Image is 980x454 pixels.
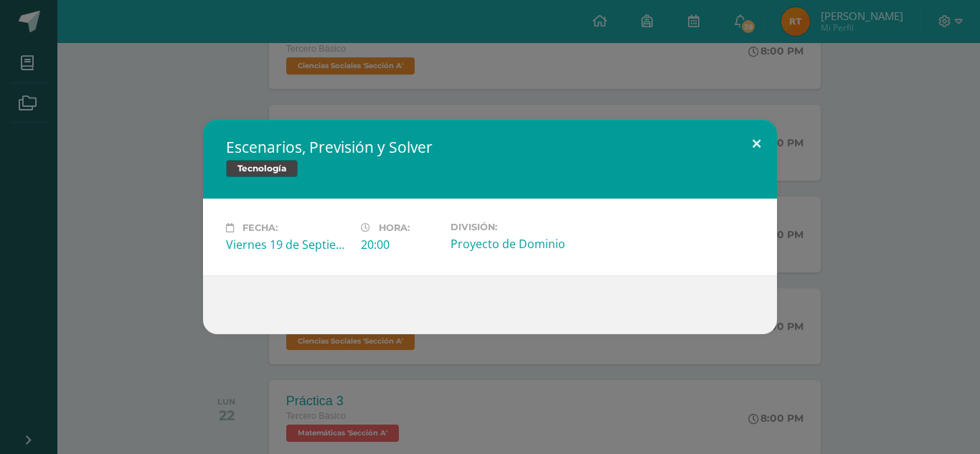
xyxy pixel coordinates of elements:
span: Fecha: [242,222,278,233]
span: Tecnología [226,160,298,177]
div: Viernes 19 de Septiembre [226,237,349,252]
div: Proyecto de Dominio [451,236,574,252]
h2: Escenarios, Previsión y Solver [226,137,754,157]
button: Close (Esc) [736,120,777,169]
span: Hora: [379,222,410,233]
div: 20:00 [361,237,439,252]
label: División: [451,222,574,232]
